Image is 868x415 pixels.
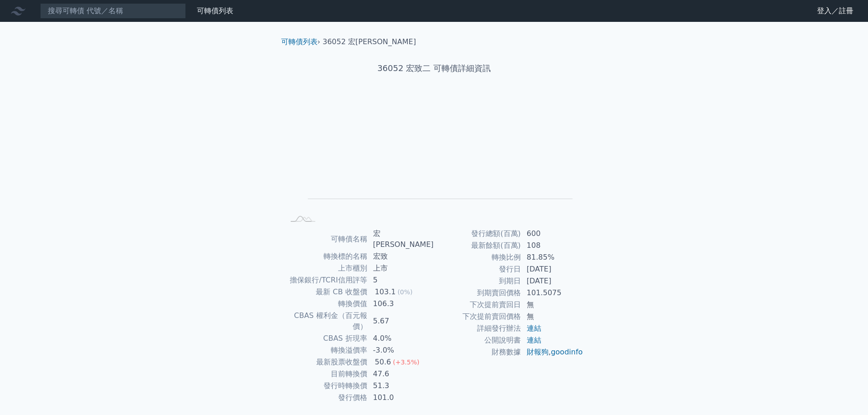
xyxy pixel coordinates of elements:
td: 轉換比例 [434,251,521,263]
td: , [521,346,584,358]
td: 發行價格 [285,392,368,404]
td: 上市 [368,262,434,274]
td: 到期日 [434,275,521,287]
td: 5 [368,274,434,286]
td: 轉換價值 [285,298,368,310]
td: 宏致 [368,251,434,262]
g: Chart [299,103,573,212]
td: 101.5075 [521,287,584,299]
div: 103.1 [373,287,398,297]
td: 公開說明書 [434,334,521,346]
input: 搜尋可轉債 代號／名稱 [40,3,186,19]
td: CBAS 折現率 [285,333,368,344]
td: [DATE] [521,263,584,275]
td: 最新股票收盤價 [285,356,368,368]
td: 下次提前賣回價格 [434,311,521,323]
td: CBAS 權利金（百元報價） [285,310,368,333]
td: [DATE] [521,275,584,287]
td: 詳細發行辦法 [434,323,521,334]
a: 可轉債列表 [197,6,233,15]
td: 可轉債名稱 [285,228,368,251]
td: 無 [521,311,584,323]
a: 連結 [527,324,541,333]
a: 財報狗 [527,348,549,356]
td: 宏[PERSON_NAME] [368,228,434,251]
td: 101.0 [368,392,434,404]
td: 51.3 [368,380,434,392]
td: 81.85% [521,251,584,263]
td: 5.67 [368,310,434,333]
a: goodinfo [551,348,583,356]
td: 無 [521,299,584,311]
td: 108 [521,240,584,251]
td: 600 [521,228,584,240]
td: 發行日 [434,263,521,275]
td: 轉換溢價率 [285,344,368,356]
span: (0%) [397,288,412,296]
td: 擔保銀行/TCRI信用評等 [285,274,368,286]
td: 到期賣回價格 [434,287,521,299]
td: 財務數據 [434,346,521,358]
td: 發行時轉換價 [285,380,368,392]
td: 轉換標的名稱 [285,251,368,262]
span: (+3.5%) [393,359,419,366]
td: 發行總額(百萬) [434,228,521,240]
li: 36052 宏[PERSON_NAME] [323,36,416,47]
a: 可轉債列表 [281,37,318,46]
td: 最新 CB 收盤價 [285,286,368,298]
td: 上市櫃別 [285,262,368,274]
td: -3.0% [368,344,434,356]
li: › [281,36,320,47]
td: 下次提前賣回日 [434,299,521,311]
h1: 36052 宏致二 可轉債詳細資訊 [274,62,595,75]
td: 目前轉換價 [285,368,368,380]
a: 登入／註冊 [810,4,861,18]
a: 連結 [527,336,541,344]
div: 50.6 [373,357,393,368]
td: 最新餘額(百萬) [434,240,521,251]
td: 47.6 [368,368,434,380]
td: 106.3 [368,298,434,310]
td: 4.0% [368,333,434,344]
